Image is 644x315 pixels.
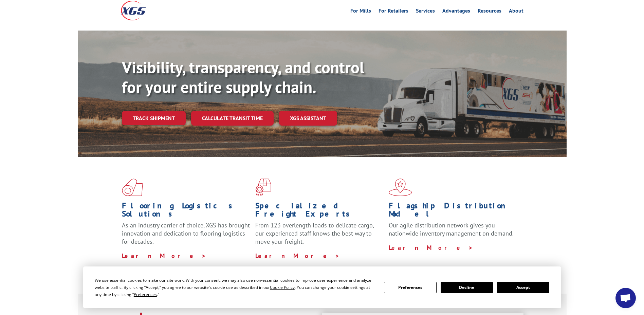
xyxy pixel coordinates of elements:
button: Accept [497,282,549,293]
span: Our agile distribution network gives you nationwide inventory management on demand. [389,221,514,237]
h1: Specialized Freight Experts [255,202,384,221]
div: Cookie Consent Prompt [83,266,561,308]
h1: Flagship Distribution Model [389,202,517,221]
span: As an industry carrier of choice, XGS has brought innovation and dedication to flooring logistics... [122,221,250,245]
span: Preferences [134,292,157,297]
img: xgs-icon-focused-on-flooring-red [255,179,271,196]
p: From 123 overlength loads to delicate cargo, our experienced staff knows the best way to move you... [255,221,384,252]
a: Learn More > [255,252,340,260]
a: XGS ASSISTANT [279,111,337,126]
button: Preferences [384,282,436,293]
a: For Retailers [379,8,408,16]
img: xgs-icon-flagship-distribution-model-red [389,179,412,196]
a: Services [416,8,435,16]
span: Cookie Policy [270,284,295,290]
a: Resources [478,8,501,16]
img: xgs-icon-total-supply-chain-intelligence-red [122,179,143,196]
div: We use essential cookies to make our site work. With your consent, we may also use non-essential ... [95,277,376,298]
a: Open chat [615,288,636,308]
button: Decline [441,282,493,293]
a: About [509,8,523,16]
a: Advantages [442,8,470,16]
a: Learn More > [122,252,206,260]
a: Track shipment [122,111,186,125]
h1: Flooring Logistics Solutions [122,202,250,221]
b: Visibility, transparency, and control for your entire supply chain. [122,57,364,97]
a: Calculate transit time [191,111,274,126]
a: For Mills [350,8,371,16]
a: Learn More > [389,244,473,252]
